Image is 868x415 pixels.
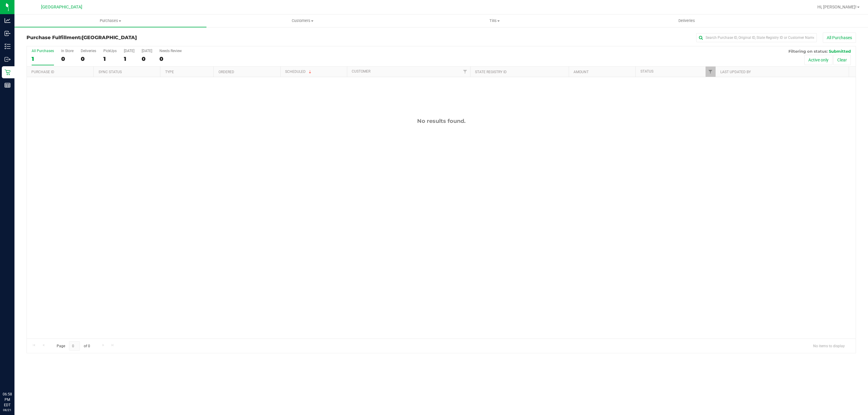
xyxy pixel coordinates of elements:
[31,70,54,74] a: Purchase ID
[804,55,832,65] button: Active only
[475,70,507,74] a: State Registry ID
[5,82,11,88] inline-svg: Reports
[720,70,751,74] a: Last Updated By
[142,49,152,53] div: [DATE]
[142,55,152,62] div: 0
[14,14,206,27] a: Purchases
[696,33,817,42] input: Search Purchase ID, Original ID, State Registry ID or Customer Name...
[808,341,850,350] span: No items to display
[640,69,653,73] a: Status
[817,5,857,9] span: Hi, [PERSON_NAME]!
[32,55,54,62] div: 1
[81,55,96,62] div: 0
[399,18,590,23] span: Tills
[41,5,82,10] span: [GEOGRAPHIC_DATA]
[207,18,398,23] span: Customers
[5,43,11,49] inline-svg: Inventory
[3,392,12,408] p: 06:58 PM EDT
[823,33,856,43] button: All Purchases
[833,55,851,65] button: Clear
[788,49,828,54] span: Filtering on status:
[398,14,590,27] a: Tills
[206,14,398,27] a: Customers
[5,56,11,62] inline-svg: Outbound
[460,67,470,77] a: Filter
[81,49,96,53] div: Deliveries
[6,367,24,385] iframe: Resource center
[103,55,117,62] div: 1
[52,341,95,351] span: Page of 0
[14,18,206,23] span: Purchases
[829,49,851,54] span: Submitted
[5,30,11,36] inline-svg: Inbound
[99,70,122,74] a: Sync Status
[27,35,303,40] h3: Purchase Fulfillment:
[706,67,715,77] a: Filter
[159,55,182,62] div: 0
[285,70,313,74] a: Scheduled
[165,70,174,74] a: Type
[103,49,117,53] div: PickUps
[124,55,134,62] div: 1
[159,49,182,53] div: Needs Review
[61,55,74,62] div: 0
[61,49,74,53] div: In Store
[219,70,234,74] a: Ordered
[3,408,12,412] p: 08/21
[670,18,703,23] span: Deliveries
[5,17,11,23] inline-svg: Analytics
[32,49,54,53] div: All Purchases
[352,69,370,73] a: Customer
[124,49,134,53] div: [DATE]
[27,118,856,124] div: No results found.
[591,14,783,27] a: Deliveries
[574,70,589,74] a: Amount
[5,69,11,75] inline-svg: Retail
[82,35,137,40] span: [GEOGRAPHIC_DATA]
